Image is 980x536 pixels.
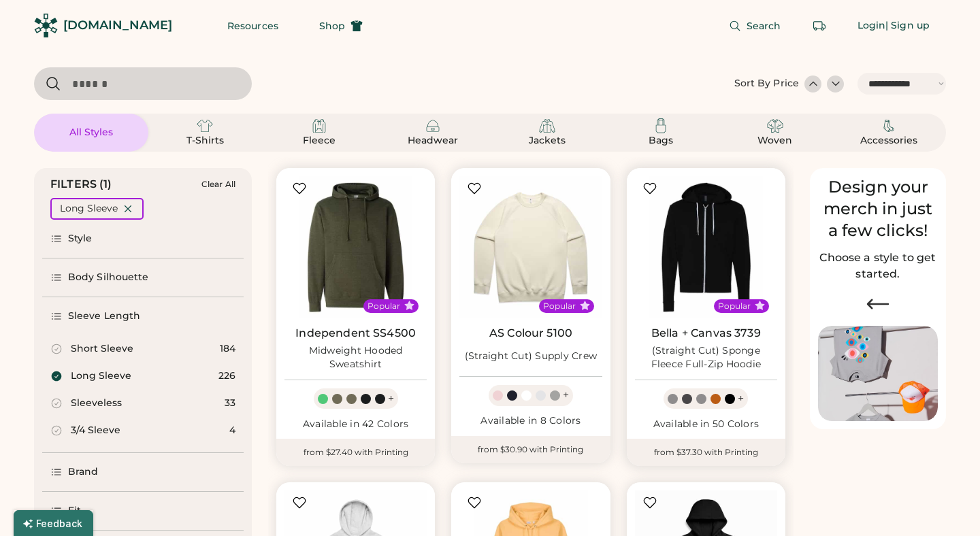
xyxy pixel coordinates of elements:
div: Sleeveless [71,397,122,410]
img: T-Shirts Icon [197,118,213,134]
div: [DOMAIN_NAME] [63,17,172,34]
div: 226 [218,369,235,383]
div: Available in 50 Colors [635,418,777,431]
div: from $30.90 with Printing [451,436,610,463]
div: + [563,388,569,403]
div: Design your merch in just a few clicks! [818,176,938,241]
img: Woven Icon [767,118,783,134]
div: Style [68,232,93,246]
div: Fleece [289,134,350,148]
div: FILTERS (1) [50,176,112,192]
div: (Straight Cut) Sponge Fleece Full-Zip Hoodie [635,344,777,371]
div: Headwear [402,134,463,148]
img: Headwear Icon [425,118,441,134]
div: Fit [68,504,81,518]
div: Body Silhouette [68,271,149,284]
div: 3/4 Sleeve [71,424,120,437]
button: Popular Style [404,301,414,311]
div: Popular [543,301,576,312]
div: + [738,391,744,406]
div: Midweight Hooded Sweatshirt [284,344,427,371]
div: from $37.30 with Printing [627,439,785,466]
div: Long Sleeve [60,202,118,216]
div: Clear All [201,180,235,189]
iframe: Front Chat [915,475,974,533]
img: Bags Icon [653,118,669,134]
div: | Sign up [885,19,930,33]
div: 33 [225,397,235,410]
span: Search [747,21,781,31]
div: Login [857,19,886,33]
div: Sort By Price [734,77,799,90]
div: from $27.40 with Printing [276,439,435,466]
div: All Styles [61,126,122,139]
div: T-Shirts [174,134,235,148]
img: BELLA + CANVAS 3739 (Straight Cut) Sponge Fleece Full-Zip Hoodie [635,176,777,318]
button: Search [713,12,798,39]
button: Popular Style [755,301,765,311]
div: Popular [718,301,751,312]
div: 4 [229,424,235,437]
div: (Straight Cut) Supply Crew [465,350,598,363]
div: Jackets [517,134,578,148]
div: Available in 8 Colors [459,414,602,428]
button: Popular Style [580,301,590,311]
a: AS Colour 5100 [489,326,572,340]
button: Shop [303,12,379,39]
img: Jackets Icon [539,118,555,134]
img: Independent Trading Co. SS4500 Midweight Hooded Sweatshirt [284,176,427,318]
img: Accessories Icon [881,118,897,134]
div: Popular [367,301,400,312]
div: Brand [68,465,99,479]
a: Bella + Canvas 3739 [651,326,761,340]
div: Short Sleeve [71,342,133,356]
div: Woven [745,134,806,148]
a: Independent SS4500 [295,326,416,340]
img: Fleece Icon [311,118,327,134]
div: Sleeve Length [68,309,140,323]
button: Retrieve an order [806,12,833,39]
div: + [388,391,394,406]
div: 184 [220,342,235,356]
div: Long Sleeve [71,369,131,383]
h2: Choose a style to get started. [818,250,938,282]
div: Accessories [858,134,919,148]
img: AS Colour 5100 (Straight Cut) Supply Crew [459,176,602,318]
button: Resources [211,12,295,39]
img: Image of Lisa Congdon Eye Print on T-Shirt and Hat [818,326,938,422]
div: Bags [630,134,691,148]
div: Available in 42 Colors [284,418,427,431]
img: Rendered Logo - Screens [34,14,58,37]
span: Shop [319,21,345,31]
